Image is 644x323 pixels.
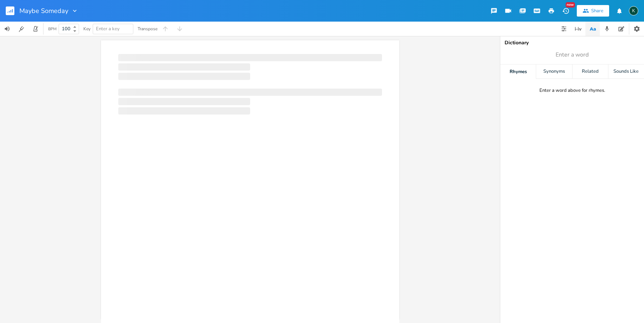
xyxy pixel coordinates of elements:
[96,26,120,32] span: Enter a key
[500,64,536,79] div: Rhymes
[572,64,608,79] div: Related
[558,4,573,17] button: New
[577,5,609,17] button: Share
[19,8,68,14] span: Maybe Someday
[629,6,638,15] div: Koval
[591,8,603,14] div: Share
[539,88,605,94] div: Enter a word above for rhymes.
[83,27,91,31] div: Key
[138,27,157,31] div: Transpose
[505,40,640,45] div: Dictionary
[48,27,56,31] div: BPM
[629,3,638,19] button: K
[566,2,575,8] div: New
[556,51,589,59] span: Enter a word
[536,64,572,79] div: Synonyms
[608,64,644,79] div: Sounds Like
